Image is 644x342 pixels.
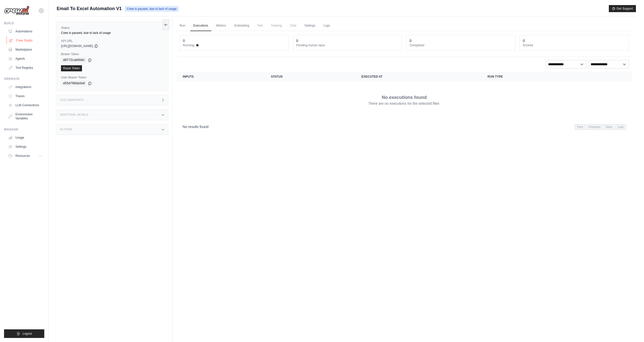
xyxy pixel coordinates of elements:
nav: Pagination [177,120,632,133]
a: Tool Registry [6,64,44,72]
th: Status [265,72,355,82]
h3: Test Endpoints [60,99,84,102]
span: Crew is paused, due to lack of usage [125,6,179,12]
span: Previous [586,124,603,130]
dt: Completed [409,43,512,47]
a: LLM Connections [6,101,44,109]
button: Resources [6,152,44,160]
label: API URL [61,39,164,43]
span: Last [615,124,626,130]
h3: Additional Details [60,113,88,116]
th: Run Type [482,72,586,82]
a: Scheduling [231,20,252,31]
a: Executions [190,20,211,31]
span: Logout [23,332,32,336]
div: Operate [4,77,44,81]
div: Build [4,21,44,25]
button: Get Support [609,5,636,12]
nav: Pagination [575,124,626,130]
div: 0 [296,38,298,43]
a: Reset Token [61,65,82,71]
div: Manage [4,127,44,132]
section: Crew executions table [177,72,632,133]
a: Settings [6,143,44,151]
code: d55d708da5e8 [61,80,87,87]
span: Running [183,43,194,47]
p: No executions found [382,94,427,101]
p: No results found [183,124,209,129]
p: There are no executions for the selected filter. [368,101,440,106]
a: Marketplace [6,46,44,54]
div: 0 [523,38,525,43]
a: Metrics [213,20,229,31]
dt: Errored [523,43,626,47]
span: Email To Excel Automation V1 [57,5,122,12]
span: Chat is not available until the deployment is complete [287,20,299,31]
a: Usage [6,134,44,142]
code: d8772cab5b6c [61,57,87,63]
span: Training is not available until the deployment is complete [268,20,285,31]
span: First [575,124,585,130]
label: Bearer Token [61,52,164,56]
h3: Actions [60,128,72,131]
div: 0 [409,38,411,43]
label: Status [61,26,164,30]
th: Inputs [177,72,265,82]
span: Test [254,20,266,31]
a: Integrations [6,83,44,91]
button: Logout [4,329,44,338]
a: Environment Variables [6,110,44,122]
a: Run [177,20,188,31]
a: Agents [6,55,44,63]
a: Settings [301,20,318,31]
span: Next [604,124,615,130]
th: Executed at [355,72,481,82]
label: User Bearer Token [61,75,164,79]
img: Logo [4,6,29,15]
a: Traces [6,92,44,100]
div: 0 [183,38,185,43]
a: Logs [320,20,333,31]
a: Automations [6,27,44,35]
span: Resources [15,154,30,158]
a: Crew Studio [7,36,45,45]
dt: Pending human input [296,43,399,47]
span: [URL][DOMAIN_NAME] [61,44,93,48]
div: Crew is paused, due to lack of usage [61,31,164,35]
